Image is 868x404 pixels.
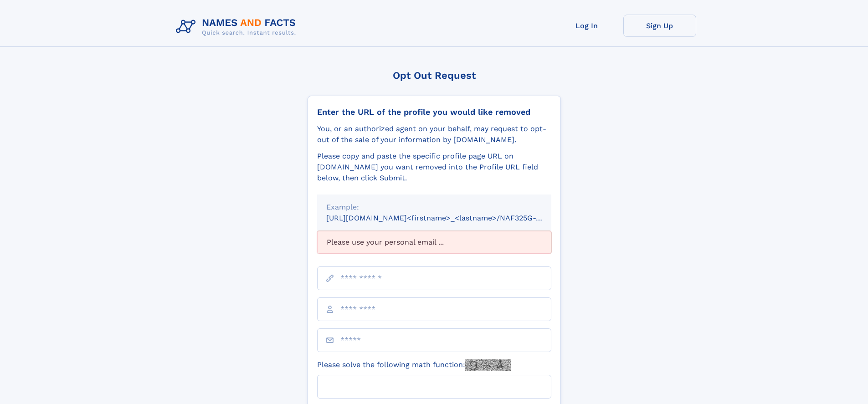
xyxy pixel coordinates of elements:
a: Sign Up [623,15,696,37]
div: Opt Out Request [308,70,561,81]
div: You, or an authorized agent on your behalf, may request to opt-out of the sale of your informatio... [317,123,551,145]
a: Log In [550,15,623,37]
div: Please copy and paste the specific profile page URL on [DOMAIN_NAME] you want removed into the Pr... [317,151,551,184]
div: Enter the URL of the profile you would like removed [317,107,551,117]
div: Please use your personal email ... [317,231,551,254]
small: [URL][DOMAIN_NAME]<firstname>_<lastname>/NAF325G-xxxxxxxx [326,214,569,222]
div: Example: [326,202,542,213]
img: Logo Names and Facts [172,15,303,39]
label: Please solve the following math function: [317,359,511,371]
